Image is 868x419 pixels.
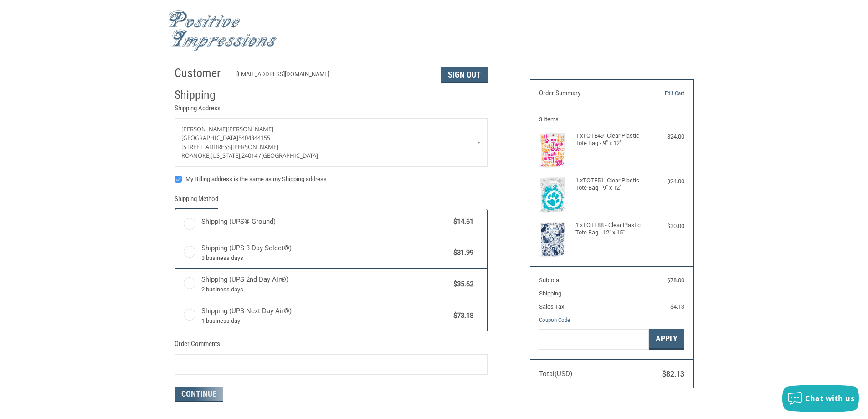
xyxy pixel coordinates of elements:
[782,385,859,412] button: Chat with us
[175,88,228,103] h2: Shipping
[667,277,684,284] span: $78.00
[181,143,278,151] span: [STREET_ADDRESS][PERSON_NAME]
[211,151,241,160] span: [US_STATE],
[670,303,684,310] span: $4.13
[201,274,449,294] span: Shipping (UPS 2nd Day Air®)
[175,176,488,183] label: My Billing address is the same as my Shipping address
[201,285,449,294] span: 2 business days
[539,370,572,378] span: Total (USD)
[175,66,228,81] h2: Customer
[441,67,488,83] button: Sign Out
[648,132,684,141] div: $24.00
[648,222,684,231] div: $30.00
[181,125,227,133] span: [PERSON_NAME]
[449,248,474,258] span: $31.99
[449,310,474,321] span: $73.18
[181,151,211,160] span: Roanoke,
[201,306,449,325] span: Shipping (UPS Next Day Air®)
[238,134,270,142] span: 5404344155
[201,253,449,263] span: 3 business days
[175,194,218,209] legend: Shipping Method
[227,125,273,133] span: [PERSON_NAME]
[201,217,449,227] span: Shipping (UPS® Ground)
[662,370,684,378] span: $82.13
[539,89,638,98] h3: Order Summary
[575,222,646,237] h4: 1 x TOTE88 - Clear Plastic Tote Bag - 12" x 15"
[201,243,449,262] span: Shipping (UPS 3-Day Select®)
[648,177,684,186] div: $24.00
[649,329,684,350] button: Apply
[681,290,684,297] span: --
[175,339,220,354] legend: Order Comments
[539,303,564,310] span: Sales Tax
[575,132,646,147] h4: 1 x TOTE49- Clear Plastic Tote Bag - 9" x 12"
[449,279,474,290] span: $35.62
[449,217,474,227] span: $14.61
[241,151,261,160] span: 24014 /
[181,134,238,142] span: [GEOGRAPHIC_DATA]
[168,10,277,51] img: Positive Impressions
[575,177,646,192] h4: 1 x TOTE51- Clear Plastic Tote Bag - 9" x 12"
[539,316,570,323] a: Coupon Code
[638,89,684,98] a: Edit Cart
[236,70,432,83] div: [EMAIL_ADDRESS][DOMAIN_NAME]
[175,387,223,402] button: Continue
[201,316,449,326] span: 1 business day
[805,393,854,403] span: Chat with us
[261,151,318,160] span: [GEOGRAPHIC_DATA]
[539,277,560,284] span: Subtotal
[539,290,561,297] span: Shipping
[175,119,487,167] a: Enter or select a different address
[539,116,684,123] h3: 3 Items
[175,103,221,118] legend: Shipping Address
[539,329,649,350] input: Gift Certificate or Coupon Code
